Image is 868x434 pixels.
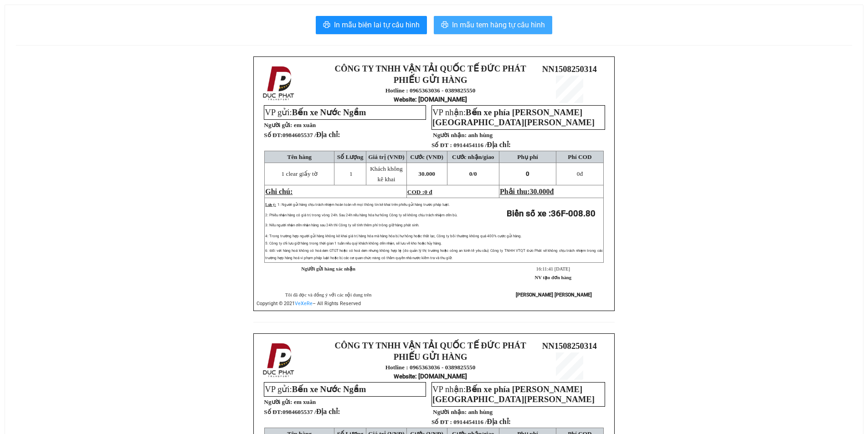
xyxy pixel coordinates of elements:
span: Địa chỉ: [316,408,340,415]
a: VeXeRe [295,301,313,306]
span: Địa chỉ: [316,131,340,138]
span: 30.000 [530,188,550,195]
span: Website [394,373,415,380]
span: 0984605537 / [282,408,340,415]
span: em xuân [294,398,316,405]
span: NN1508250314 [85,65,139,74]
strong: Biển số xe : [507,209,596,219]
span: 2: Phiếu nhận hàng có giá trị trong vòng 24h. Sau 24h nếu hàng hóa hư hỏng Công ty sẽ không chịu ... [265,213,457,217]
span: Số Lượng [337,153,364,160]
strong: CÔNG TY TNHH VẬN TẢI QUỐC TẾ ĐỨC PHÁT [20,7,82,47]
span: VP gửi: [265,384,366,394]
img: logo [5,32,18,71]
span: Phí COD [568,153,591,160]
span: Cước (VNĐ) [410,153,443,160]
span: 4: Trong trường hợp người gửi hàng không kê khai giá trị hàng hóa mà hàng hóa bị hư hỏng hoặc thấ... [265,234,522,238]
span: Phải thu: [500,188,554,195]
strong: Số ĐT: [264,408,340,415]
img: logo [260,64,298,102]
span: 36F-008.80 [551,209,596,219]
span: Phụ phí [517,153,538,160]
span: Website [394,96,415,103]
strong: CÔNG TY TNHH VẬN TẢI QUỐC TẾ ĐỨC PHÁT [335,341,526,350]
span: Lưu ý: [265,203,276,207]
img: logo [260,341,298,379]
span: 0914454116 / [453,419,511,425]
span: 1 clear giấy tờ [281,170,317,177]
span: Cước nhận/giao [452,153,494,160]
span: 0914454116 / [453,142,511,148]
span: 1: Người gửi hàng chịu trách nhiệm hoàn toàn về mọi thông tin kê khai trên phiếu gửi hàng trước p... [277,203,450,207]
strong: Số ĐT : [431,419,452,425]
span: 30.000 [418,170,435,177]
strong: Hotline : 0965363036 - 0389825550 [385,87,476,94]
span: NN1508250314 [542,64,597,74]
span: Địa chỉ: [487,418,511,425]
span: Tên hàng [287,153,312,160]
strong: PHIẾU GỬI HÀNG [28,49,74,68]
span: 5: Công ty chỉ lưu giữ hàng trong thời gian 1 tuần nếu quý khách không đến nhận, sẽ lưu về kho ho... [265,241,442,245]
span: VP gửi: [265,107,366,117]
span: Ghi chú: [265,188,293,195]
span: 0 [526,170,529,177]
span: anh hùng [468,132,493,138]
span: 0/ [469,170,477,177]
span: 6: Đối với hàng hoá không có hoá đơn GTGT hoặc có hoá đơn nhưng không hợp lệ (do quản lý thị trườ... [265,249,603,260]
span: printer [441,21,448,30]
span: Khách không kê khai [370,165,402,183]
span: Bến xe phía [PERSON_NAME][GEOGRAPHIC_DATA][PERSON_NAME] [432,107,595,127]
strong: : [DOMAIN_NAME] [394,96,467,103]
strong: Số ĐT : [431,142,452,148]
span: 3: Nếu người nhận đến nhận hàng sau 24h thì Công ty sẽ tính thêm phí trông giữ hàng phát sinh. [265,223,419,227]
span: 0984605537 / [282,132,340,138]
span: anh hùng [468,408,493,415]
button: printerIn mẫu biên lai tự cấu hình [316,16,427,34]
span: em xuân [294,122,316,128]
span: COD : [407,189,432,195]
span: 0 đ [424,189,432,195]
strong: Người gửi: [264,122,292,128]
button: printerIn mẫu tem hàng tự cấu hình [434,16,552,34]
span: đ [550,188,554,195]
strong: [PERSON_NAME] [PERSON_NAME] [516,292,592,298]
strong: Người gửi hàng xác nhận [301,266,355,271]
span: VP nhận: [432,384,595,404]
span: Bến xe Nước Ngầm [292,384,366,394]
span: 16:11:41 [DATE] [536,266,570,271]
span: In mẫu biên lai tự cấu hình [334,19,420,31]
span: Copyright © 2021 – All Rights Reserved [257,301,361,306]
strong: Hotline : 0965363036 - 0389825550 [385,364,476,371]
span: In mẫu tem hàng tự cấu hình [452,19,545,31]
span: Bến xe phía [PERSON_NAME][GEOGRAPHIC_DATA][PERSON_NAME] [432,384,595,404]
span: NN1508250314 [542,341,597,351]
strong: CÔNG TY TNHH VẬN TẢI QUỐC TẾ ĐỨC PHÁT [335,64,526,73]
span: 1 [349,170,353,177]
strong: PHIẾU GỬI HÀNG [394,75,467,85]
strong: NV tạo đơn hàng [535,275,571,280]
span: Bến xe Nước Ngầm [292,107,366,117]
span: 0 [577,170,580,177]
strong: Người nhận: [433,132,467,138]
span: Địa chỉ: [487,141,511,148]
strong: Người gửi: [264,398,292,405]
span: 0 [474,170,477,177]
span: VP nhận: [432,107,595,127]
span: Tôi đã đọc và đồng ý với các nội dung trên [285,292,372,297]
strong: : [DOMAIN_NAME] [394,373,467,380]
span: Giá trị (VNĐ) [368,153,405,160]
span: printer [323,21,330,30]
strong: Số ĐT: [264,132,340,138]
strong: PHIẾU GỬI HÀNG [394,352,467,362]
span: đ [577,170,583,177]
strong: Người nhận: [433,408,467,415]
